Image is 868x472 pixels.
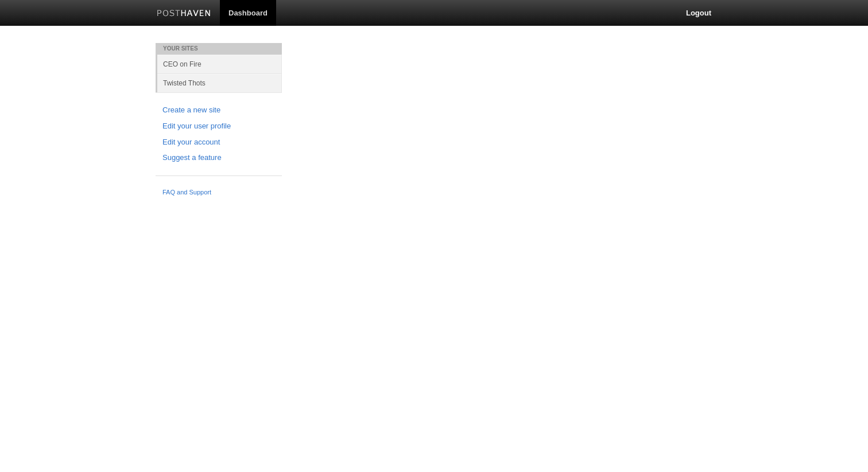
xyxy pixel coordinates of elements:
[162,188,275,198] a: FAQ and Support
[156,43,282,54] li: Your Sites
[157,54,282,73] a: CEO on Fire
[162,152,275,164] a: Suggest a feature
[157,73,282,92] a: Twisted Thots
[162,104,275,116] a: Create a new site
[162,136,275,149] a: Edit your account
[157,10,211,18] img: Posthaven-bar
[162,120,275,132] a: Edit your user profile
